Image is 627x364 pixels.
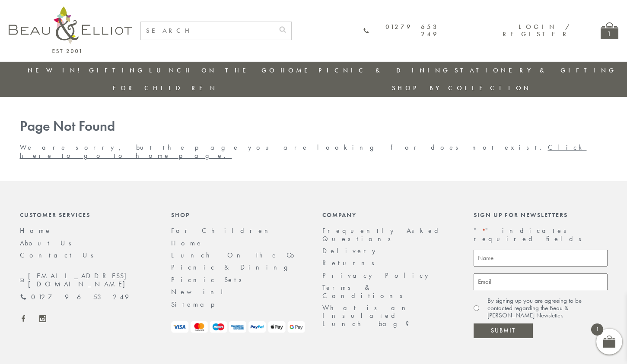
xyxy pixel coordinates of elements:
[20,293,129,301] a: 01279 653 249
[591,323,603,336] span: 1
[141,22,274,40] input: SEARCH
[474,250,608,267] input: Name
[11,119,616,160] div: We are sorry, but the page you are looking for does not exist.
[318,66,451,75] a: Picnic & Dining
[455,66,617,75] a: Stationery & Gifting
[171,226,275,235] a: For Children
[322,246,380,255] a: Delivery
[20,238,77,248] a: About Us
[474,323,533,338] input: Submit
[322,211,456,218] div: Company
[171,300,226,309] a: Sitemap
[601,22,618,39] a: 1
[171,287,229,296] a: New in!
[474,227,608,243] p: " " indicates required fields
[171,251,299,260] a: Lunch On The Go
[171,263,296,272] a: Picnic & Dining
[171,321,305,333] img: payment-logos.png
[20,272,154,288] a: [EMAIL_ADDRESS][DOMAIN_NAME]
[20,251,99,260] a: Contact Us
[20,226,52,235] a: Home
[474,273,608,290] input: Email
[392,84,532,92] a: Shop by collection
[322,283,408,300] a: Terms & Conditions
[171,238,203,248] a: Home
[503,22,570,38] a: Login / Register
[322,303,416,328] a: What is an Insulated Lunch bag?
[171,275,248,284] a: Picnic Sets
[89,66,145,75] a: Gifting
[149,66,277,75] a: Lunch On The Go
[280,66,315,75] a: Home
[20,143,587,160] a: Click here to go to home page.
[487,297,608,320] label: By signing up you are agreeing to be contacted regarding the Beau & [PERSON_NAME] Newsletter.
[171,211,305,218] div: Shop
[9,6,132,53] img: logo
[20,211,154,218] div: Customer Services
[28,66,86,75] a: New in!
[474,211,608,218] div: Sign up for newsletters
[322,258,380,267] a: Returns
[363,23,439,38] a: 01279 653 249
[322,226,444,243] a: Frequently Asked Questions
[322,271,433,280] a: Privacy Policy
[20,119,608,135] h1: Page Not Found
[113,84,218,92] a: For Children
